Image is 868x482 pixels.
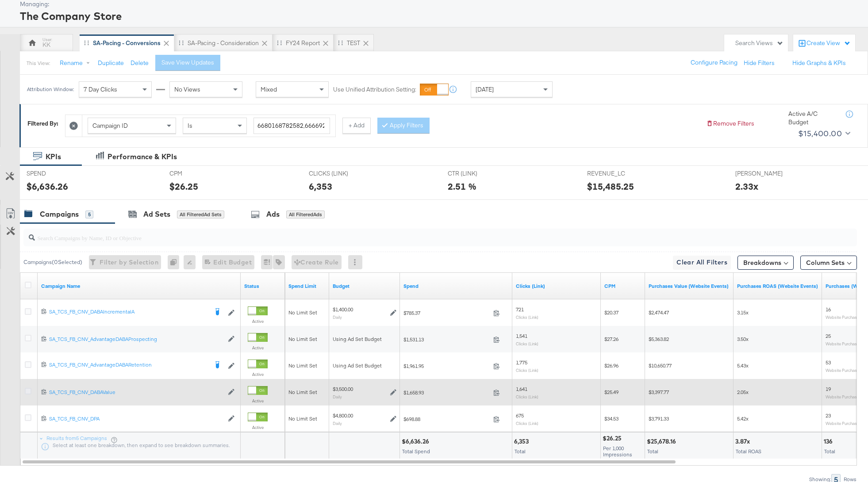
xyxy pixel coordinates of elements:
[603,445,632,458] span: Per 1,000 Impressions
[342,118,371,134] button: + Add
[676,257,727,268] span: Clear All Filters
[143,209,170,219] div: Ad Sets
[448,180,476,193] div: 2.51 %
[735,437,753,446] div: 3.87x
[288,415,317,422] span: No Limit Set
[788,110,837,126] div: Active A/C Budget
[516,359,527,366] span: 1,775
[516,283,597,290] a: The number of clicks on links appearing on your ad or Page that direct people to your sites off F...
[169,180,198,193] div: $26.25
[27,180,68,193] div: $6,636.26
[649,336,669,342] span: $5,363.82
[402,437,432,446] div: $6,636.26
[98,59,124,67] button: Duplicate
[188,122,192,130] span: Is
[514,437,531,446] div: 6,353
[23,258,82,266] div: Campaigns ( 0 Selected)
[49,415,223,422] div: SA_TCS_FB_CNV_DPA
[826,333,831,339] span: 25
[92,122,128,130] span: Campaign ID
[649,309,669,316] span: $2,474.47
[684,55,744,71] button: Configure Pacing
[516,341,538,346] sub: Clicks (Link)
[826,386,831,392] span: 19
[824,448,835,455] span: Total
[795,126,852,141] button: $15,400.00
[333,362,396,369] div: Using Ad Set Budget
[49,361,208,370] a: SA_TCS_FB_CNV_AdvantageDABARetention
[35,226,780,243] input: Search Campaigns by Name, ID or Objective
[333,336,396,343] div: Using Ad Set Budget
[131,59,149,67] button: Delete
[277,40,282,45] div: Drag to reorder tab
[244,283,281,290] a: Shows the current state of your Ad Campaign.
[800,256,857,270] button: Column Sets
[604,362,618,369] span: $26.96
[403,416,490,422] span: $698.88
[403,283,509,290] a: The total amount spent to date.
[516,314,538,320] sub: Clicks (Link)
[248,398,268,404] label: Active
[333,306,353,313] div: $1,400.00
[27,119,58,128] div: Filtered By:
[248,345,268,351] label: Active
[516,412,524,419] span: 675
[333,314,342,320] sub: Daily
[736,448,761,455] span: Total ROAS
[248,371,268,377] label: Active
[288,336,317,342] span: No Limit Set
[288,389,317,395] span: No Limit Set
[744,59,775,67] button: Hide Filters
[604,309,618,316] span: $20.37
[49,389,223,396] a: SA_TCS_FB_CNV_DABAValue
[84,40,89,45] div: Drag to reorder tab
[792,59,846,67] button: Hide Graphs & KPIs
[402,448,430,455] span: Total Spend
[49,415,223,423] a: SA_TCS_FB_CNV_DPA
[288,283,326,290] a: If set, this is the maximum spend for your campaign.
[826,341,861,346] sub: Website Purchases
[49,361,208,368] div: SA_TCS_FB_CNV_AdvantageDABARetention
[706,119,754,128] button: Remove Filters
[20,8,857,23] div: The Company Store
[735,180,758,193] div: 2.33x
[448,169,514,178] span: CTR (LINK)
[737,256,794,270] button: Breakdowns
[649,415,669,422] span: $3,791.33
[54,55,100,71] button: Rename
[248,318,268,324] label: Active
[824,437,835,446] div: 136
[169,169,236,178] span: CPM
[516,306,524,313] span: 721
[515,448,526,455] span: Total
[188,39,259,47] div: SA-Pacing - Consideration
[338,40,343,45] div: Drag to reorder tab
[476,85,494,93] span: [DATE]
[41,283,237,290] a: Your campaign name.
[174,85,200,93] span: No Views
[333,386,353,393] div: $3,500.00
[84,85,117,93] span: 7 Day Clicks
[604,389,618,395] span: $25.49
[288,362,317,369] span: No Limit Set
[40,209,79,219] div: Campaigns
[309,169,375,178] span: CLICKS (LINK)
[261,85,277,93] span: Mixed
[807,39,851,48] div: Create View
[49,336,223,343] a: SA_TCS_FB_CNV_AdvantageDABAProspecting
[266,209,280,219] div: Ads
[826,412,831,419] span: 23
[42,41,50,49] div: KK
[826,314,861,320] sub: Website Purchases
[333,283,396,290] a: The maximum amount you're willing to spend on your ads, on average each day or over the lifetime ...
[108,152,177,162] div: Performance & KPIs
[649,389,669,395] span: $3,397.77
[735,39,784,47] div: Search Views
[49,308,208,315] div: SA_TCS_FB_CNV_DABAIncrementalA
[673,256,731,270] button: Clear All Filters
[737,283,818,290] a: The total value of the purchase actions divided by spend tracked by your Custom Audience pixel on...
[288,309,317,316] span: No Limit Set
[516,367,538,373] sub: Clicks (Link)
[49,308,208,317] a: SA_TCS_FB_CNV_DABAIncrementalA
[737,415,749,422] span: 5.42x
